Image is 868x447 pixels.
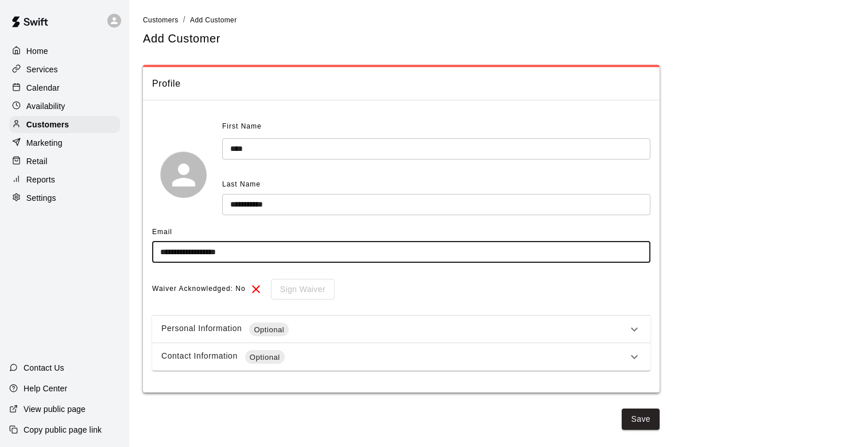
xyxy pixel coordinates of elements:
div: Personal Information [161,322,627,336]
a: Customers [9,116,120,133]
nav: breadcrumb [143,14,854,26]
span: Waiver Acknowledged: No [152,280,246,298]
p: Customers [26,119,69,130]
a: Settings [9,189,120,207]
a: Marketing [9,134,120,151]
a: Services [9,61,120,78]
span: Profile [152,76,650,91]
span: Email [152,228,172,236]
div: Contact Information [161,350,627,364]
p: Reports [26,174,55,185]
div: Personal InformationOptional [152,316,650,343]
button: Save [622,409,660,430]
p: Retail [26,156,48,167]
p: Home [26,45,48,57]
span: Add Customer [190,16,237,24]
a: Calendar [9,79,120,96]
a: Home [9,42,120,60]
span: First Name [222,118,262,136]
a: Reports [9,171,120,188]
li: / [183,14,185,26]
div: Contact InformationOptional [152,343,650,371]
p: Contact Us [24,362,64,374]
p: Copy public page link [24,424,102,436]
p: View public page [24,403,86,415]
span: Optional [249,324,289,336]
a: Customers [143,15,179,24]
div: To sign waivers in admin, this feature must be enabled in general settings [263,279,335,300]
p: Calendar [26,82,60,94]
a: Retail [9,153,120,170]
span: Last Name [222,180,261,188]
a: Availability [9,98,120,115]
p: Availability [26,100,65,112]
p: Settings [26,192,56,204]
p: Services [26,64,58,75]
span: Optional [245,352,285,363]
p: Marketing [26,137,63,149]
span: Customers [143,16,179,24]
p: Help Center [24,383,67,394]
h5: Add Customer [143,31,220,46]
